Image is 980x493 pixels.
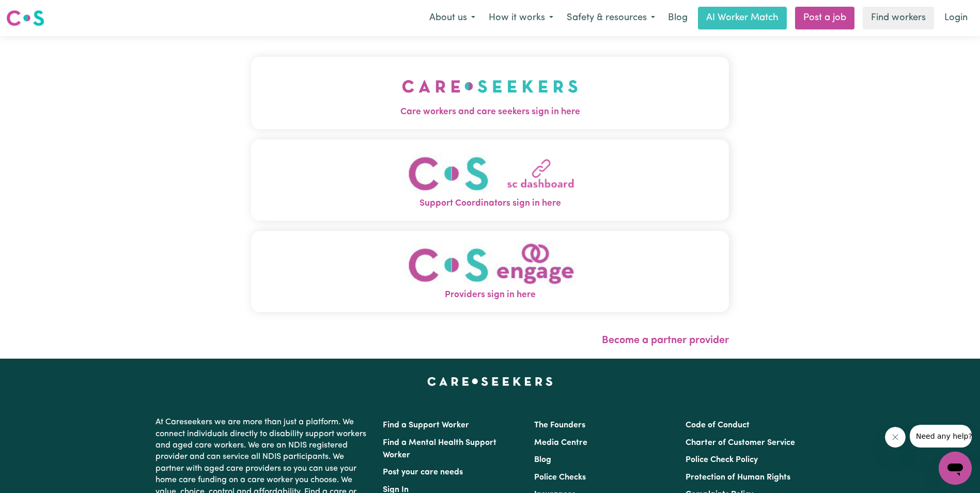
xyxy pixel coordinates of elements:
[6,6,44,30] a: Careseekers logo
[251,57,729,129] button: Care workers and care seekers sign in here
[534,439,587,447] a: Media Centre
[602,335,729,346] a: Become a partner provider
[251,231,729,312] button: Providers sign in here
[383,421,469,429] a: Find a Support Worker
[795,7,854,29] a: Post a job
[534,473,586,482] a: Police Checks
[686,439,795,447] a: Charter of Customer Service
[251,288,729,302] span: Providers sign in here
[863,7,934,29] a: Find workers
[939,452,972,485] iframe: Button to launch messaging window
[560,7,662,29] button: Safety & resources
[251,197,729,210] span: Support Coordinators sign in here
[534,456,551,464] a: Blog
[662,7,694,29] a: Blog
[686,456,758,464] a: Police Check Policy
[6,9,44,27] img: Careseekers logo
[251,140,729,221] button: Support Coordinators sign in here
[427,377,553,386] a: Careseekers home page
[938,7,974,29] a: Login
[482,7,560,29] button: How it works
[534,421,585,429] a: The Founders
[6,7,63,16] span: Need any help?
[423,7,482,29] button: About us
[885,427,906,448] iframe: Close message
[383,439,496,459] a: Find a Mental Health Support Worker
[686,421,750,429] a: Code of Conduct
[686,473,790,482] a: Protection of Human Rights
[251,105,729,119] span: Care workers and care seekers sign in here
[698,7,787,29] a: AI Worker Match
[910,425,972,448] iframe: Message from company
[383,468,463,476] a: Post your care needs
